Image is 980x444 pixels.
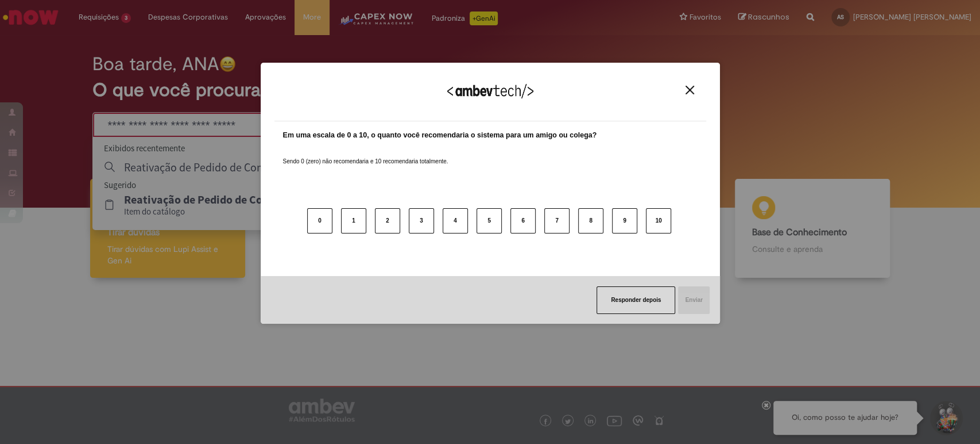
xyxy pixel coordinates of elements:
button: 10 [646,208,671,234]
button: Responder depois [596,286,675,314]
label: Sendo 0 (zero) não recomendaria e 10 recomendaria totalmente. [283,144,448,166]
button: Close [682,85,698,95]
button: 5 [477,208,502,234]
button: 0 [307,208,332,234]
button: 3 [409,208,434,234]
button: 1 [341,208,366,234]
img: Close [685,86,694,94]
button: 9 [612,208,637,234]
button: 4 [443,208,468,234]
label: Em uma escala de 0 a 10, o quanto você recomendaria o sistema para um amigo ou colega? [283,130,597,141]
img: Logo Ambevtech [447,84,533,98]
button: 2 [375,208,400,234]
button: 7 [544,208,570,234]
button: 6 [510,208,536,234]
button: 8 [578,208,603,234]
